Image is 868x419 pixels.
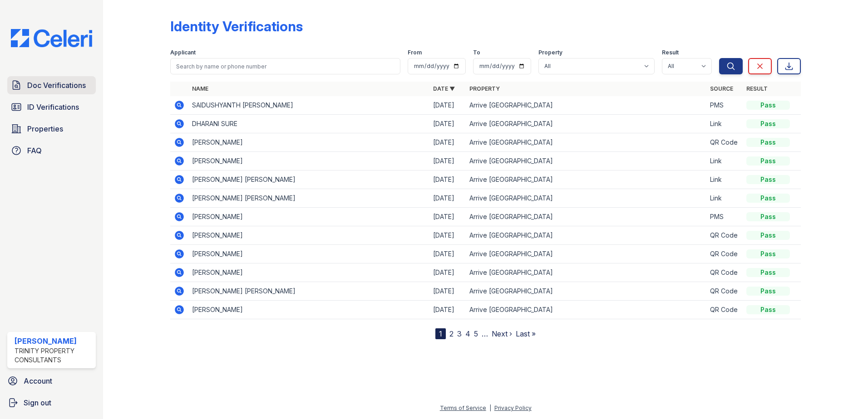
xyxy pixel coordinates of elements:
a: 4 [465,329,470,338]
div: Pass [746,305,790,314]
td: [DATE] [429,208,466,226]
td: [PERSON_NAME] [188,263,429,282]
td: Arrive [GEOGRAPHIC_DATA] [466,263,707,282]
div: Pass [746,249,790,258]
td: [DATE] [429,226,466,245]
td: [PERSON_NAME] [188,226,429,245]
a: ID Verifications [7,98,96,116]
td: Arrive [GEOGRAPHIC_DATA] [466,245,707,263]
td: [DATE] [429,133,466,152]
td: [DATE] [429,171,466,189]
a: Sign out [4,394,99,412]
label: Property [538,49,562,56]
td: Link [706,189,743,208]
div: Pass [746,175,790,184]
td: SAIDUSHYANTH [PERSON_NAME] [188,96,429,115]
a: FAQ [7,141,96,160]
input: Search by name or phone number [170,58,400,74]
td: [PERSON_NAME] [PERSON_NAME] [188,171,429,189]
div: Pass [746,194,790,203]
td: [DATE] [429,263,466,282]
td: QR Code [706,263,743,282]
td: Arrive [GEOGRAPHIC_DATA] [466,189,707,208]
td: QR Code [706,133,743,152]
td: QR Code [706,226,743,245]
span: Doc Verifications [27,80,86,91]
div: [PERSON_NAME] [15,336,92,346]
td: [DATE] [429,152,466,171]
td: [DATE] [429,301,466,319]
td: QR Code [706,282,743,301]
div: 1 [435,328,446,339]
td: Arrive [GEOGRAPHIC_DATA] [466,208,707,226]
div: Pass [746,156,790,166]
a: Privacy Policy [494,404,532,411]
a: Name [192,85,208,92]
div: Pass [746,138,790,147]
td: [DATE] [429,282,466,301]
div: Pass [746,268,790,277]
td: [PERSON_NAME] [PERSON_NAME] [188,189,429,208]
label: To [473,49,480,56]
td: [PERSON_NAME] [188,301,429,319]
a: Properties [7,120,96,138]
a: Next › [492,329,512,338]
span: Properties [27,123,63,134]
td: Link [706,152,743,171]
td: Link [706,171,743,189]
td: PMS [706,208,743,226]
a: 5 [474,329,478,338]
td: [PERSON_NAME] [188,245,429,263]
a: Property [469,85,500,92]
div: | [489,404,491,411]
span: FAQ [27,145,42,156]
td: Arrive [GEOGRAPHIC_DATA] [466,282,707,301]
td: Arrive [GEOGRAPHIC_DATA] [466,133,707,152]
span: Account [24,375,52,386]
label: From [408,49,422,56]
td: Arrive [GEOGRAPHIC_DATA] [466,152,707,171]
img: CE_Logo_Blue-a8612792a0a2168367f1c8372b55b34899dd931a85d93a1a3d3e32e68fde9ad4.png [4,29,99,47]
a: Result [746,85,768,92]
div: Pass [746,287,790,296]
a: 3 [457,329,462,338]
div: Trinity Property Consultants [15,346,92,365]
div: Pass [746,119,790,128]
div: Identity Verifications [170,18,303,34]
td: Arrive [GEOGRAPHIC_DATA] [466,301,707,319]
a: 2 [449,329,454,338]
td: Arrive [GEOGRAPHIC_DATA] [466,226,707,245]
a: Source [710,85,733,92]
td: [DATE] [429,96,466,115]
span: … [482,328,488,339]
div: Pass [746,231,790,240]
td: Link [706,115,743,133]
a: Doc Verifications [7,76,96,94]
td: DHARANI SURE [188,115,429,133]
td: [PERSON_NAME] [PERSON_NAME] [188,282,429,301]
span: ID Verifications [27,102,79,112]
td: QR Code [706,245,743,263]
label: Result [662,49,679,56]
td: QR Code [706,301,743,319]
div: Pass [746,212,790,221]
td: [PERSON_NAME] [188,133,429,152]
span: Sign out [24,397,51,408]
div: Pass [746,101,790,110]
td: Arrive [GEOGRAPHIC_DATA] [466,96,707,115]
td: [DATE] [429,245,466,263]
a: Last » [516,329,536,338]
td: Arrive [GEOGRAPHIC_DATA] [466,115,707,133]
a: Account [4,372,99,390]
label: Applicant [170,49,196,56]
a: Terms of Service [440,404,486,411]
td: [PERSON_NAME] [188,152,429,171]
a: Date ▼ [433,85,455,92]
td: [DATE] [429,115,466,133]
td: [DATE] [429,189,466,208]
td: [PERSON_NAME] [188,208,429,226]
td: PMS [706,96,743,115]
td: Arrive [GEOGRAPHIC_DATA] [466,171,707,189]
